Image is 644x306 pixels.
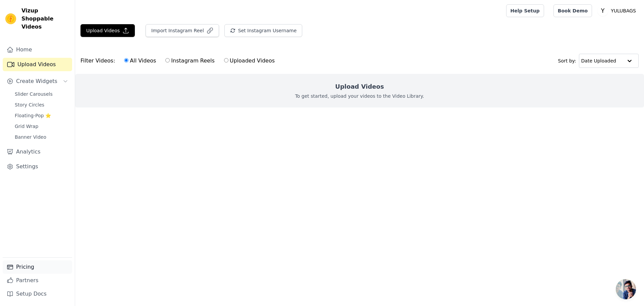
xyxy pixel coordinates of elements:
[3,145,72,159] a: Analytics
[124,58,128,62] input: All Videos
[3,43,72,56] a: Home
[16,77,57,85] span: Create Widgets
[15,101,44,108] span: Story Circles
[608,5,639,17] p: YULUBAGS
[3,75,72,88] button: Create Widgets
[224,56,275,65] label: Uploaded Videos
[3,260,72,274] a: Pricing
[146,24,219,37] button: Import Instagram Reel
[295,93,424,99] p: To get started, upload your videos to the Video Library.
[553,4,592,17] a: Book Demo
[3,58,72,71] a: Upload Videos
[224,58,228,62] input: Uploaded Videos
[506,4,544,17] a: Help Setup
[5,13,16,24] img: Vizup
[3,274,72,287] a: Partners
[11,89,72,99] a: Slider Carousels
[616,279,636,299] div: Aprire la chat
[601,7,605,14] text: Y
[11,122,72,131] a: Grid Wrap
[80,24,135,37] button: Upload Videos
[15,112,51,119] span: Floating-Pop ⭐
[597,5,639,17] button: Y YULUBAGS
[80,53,278,69] div: Filter Videos:
[11,111,72,120] a: Floating-Pop ⭐
[3,287,72,301] a: Setup Docs
[3,160,72,173] a: Settings
[224,24,302,37] button: Set Instagram Username
[335,82,384,91] h2: Upload Videos
[15,91,53,97] span: Slider Carousels
[11,132,72,142] a: Banner Video
[15,123,38,130] span: Grid Wrap
[558,54,639,68] div: Sort by:
[21,7,69,31] span: Vizup Shoppable Videos
[124,56,156,65] label: All Videos
[165,56,215,65] label: Instagram Reels
[11,100,72,110] a: Story Circles
[165,58,170,62] input: Instagram Reels
[15,134,46,140] span: Banner Video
